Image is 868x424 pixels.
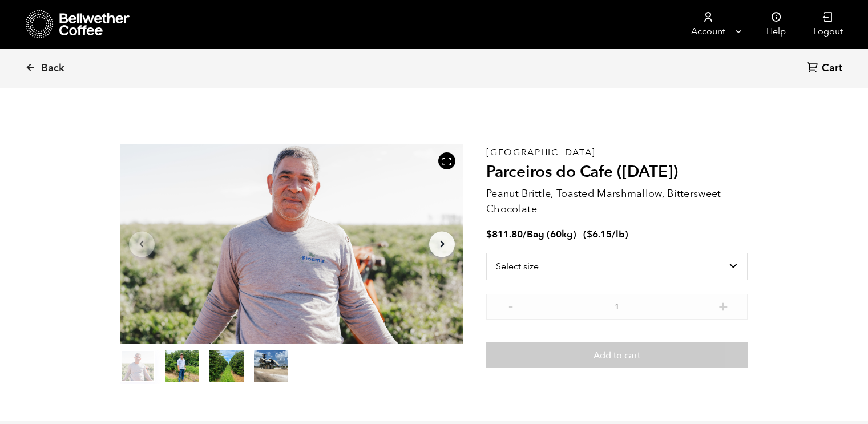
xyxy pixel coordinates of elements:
span: ( ) [583,228,628,241]
button: + [716,300,730,311]
span: / [523,228,527,241]
button: - [503,300,518,311]
h2: Parceiros do Cafe ([DATE]) [486,163,748,182]
span: Bag (60kg) [527,228,576,241]
span: Cart [822,62,842,75]
span: $ [587,228,592,241]
bdi: 6.15 [587,228,612,241]
button: Add to cart [486,342,748,368]
span: $ [486,228,492,241]
span: /lb [612,228,625,241]
a: Cart [807,61,845,76]
bdi: 811.80 [486,228,523,241]
p: Peanut Brittle, Toasted Marshmallow, Bittersweet Chocolate [486,186,748,217]
span: Back [41,62,64,75]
